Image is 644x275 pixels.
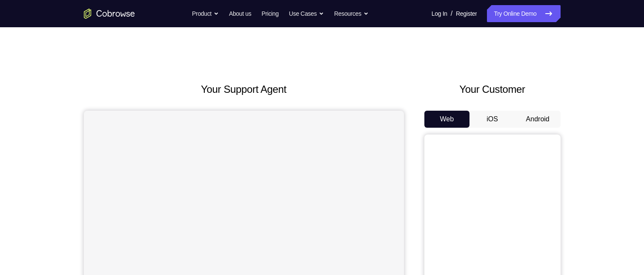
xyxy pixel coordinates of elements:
a: Go to the home page [84,9,135,19]
a: Register [456,5,477,22]
h2: Your Support Agent [84,82,404,97]
button: Use Cases [289,5,324,22]
span: / [451,9,452,19]
a: Log In [432,5,447,22]
button: Android [515,111,561,128]
a: Pricing [261,5,278,22]
button: Resources [334,5,369,22]
h2: Your Customer [424,82,561,97]
button: Web [424,111,470,128]
a: Try Online Demo [487,5,560,22]
button: iOS [469,111,515,128]
a: About us [229,5,251,22]
button: Product [192,5,219,22]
